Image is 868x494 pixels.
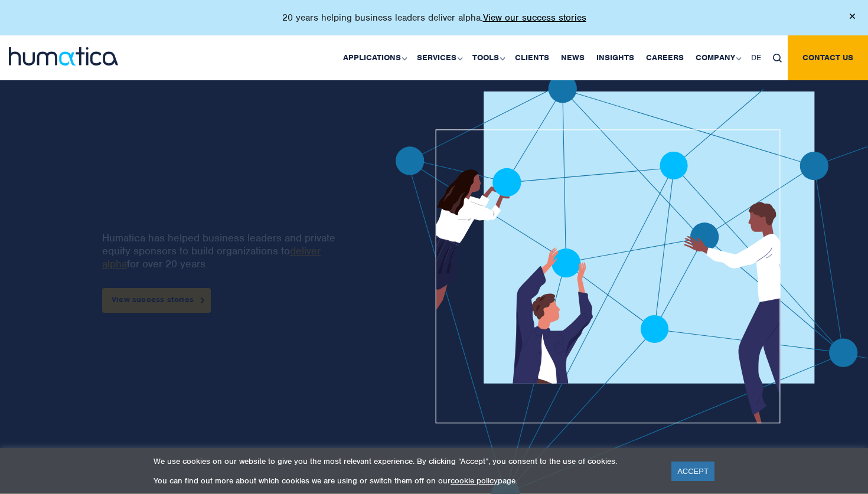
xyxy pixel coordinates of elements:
[671,462,714,481] a: ACCEPT
[154,456,657,466] p: We use cookies on our website to give you the most relevant experience. By clicking “Accept”, you...
[154,476,657,486] p: You can find out more about which cookies we are using or switch them off on our page.
[509,35,555,80] a: Clients
[102,288,211,313] a: View success stories
[590,35,640,80] a: Insights
[555,35,590,80] a: News
[466,35,509,80] a: Tools
[640,35,690,80] a: Careers
[102,231,356,270] p: Humatica has helped business leaders and private equity sponsors to build organizations to for ov...
[282,12,586,24] p: 20 years helping business leaders deliver alpha.
[201,297,204,303] img: arrowicon
[788,35,868,80] a: Contact us
[773,54,782,63] img: search_icon
[751,53,761,63] span: DE
[745,35,767,80] a: DE
[483,12,586,24] a: View our success stories
[337,35,411,80] a: Applications
[102,244,321,270] a: deliver alpha
[451,476,498,486] a: cookie policy
[9,47,118,66] img: logo
[690,35,745,80] a: Company
[411,35,466,80] a: Services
